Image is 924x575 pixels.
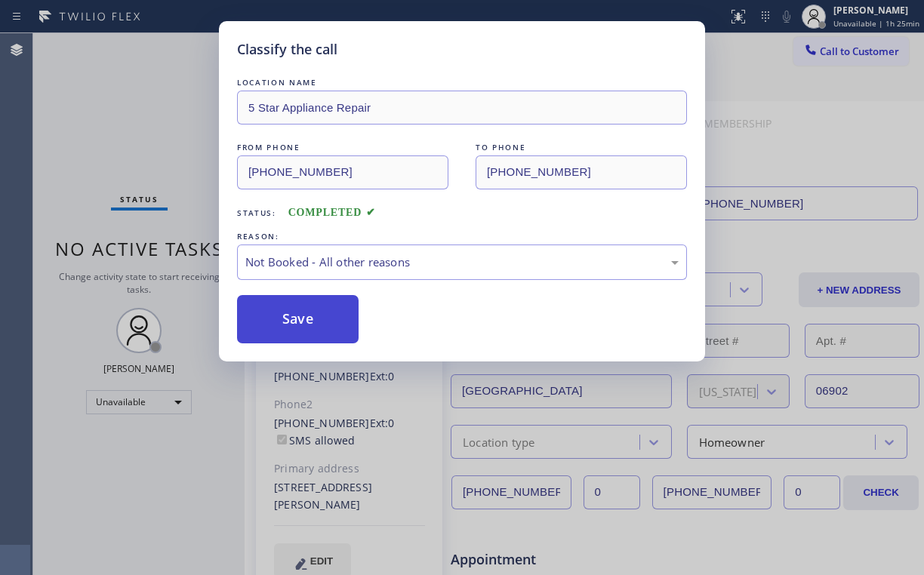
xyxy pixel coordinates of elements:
[288,207,376,218] span: COMPLETED
[245,254,679,271] div: Not Booked - All other reasons
[237,229,687,244] div: REASON:
[237,140,448,155] div: FROM PHONE
[476,140,687,155] div: TO PHONE
[237,295,359,343] button: Save
[476,155,687,189] input: To phone
[237,155,448,189] input: From phone
[237,208,276,218] span: Status:
[237,39,337,60] h5: Classify the call
[237,75,687,91] div: LOCATION NAME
